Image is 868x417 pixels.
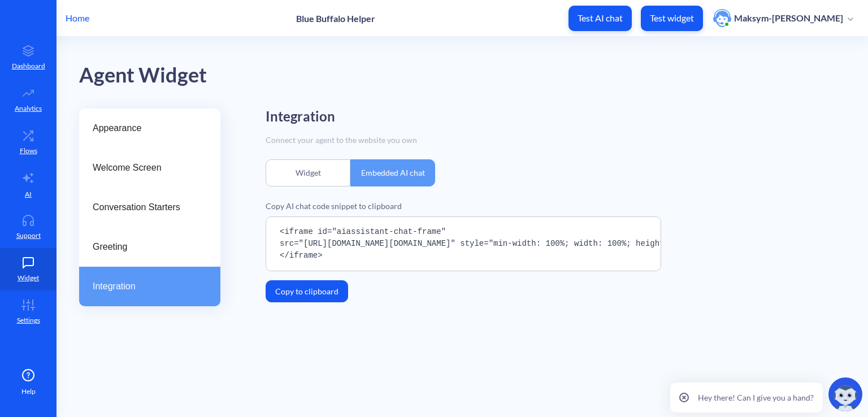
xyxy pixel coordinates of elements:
p: Hey there! Can I give you a hand? [698,392,814,403]
p: AI [25,189,32,199]
img: user photo [713,9,731,27]
div: Copy AI chat code snippet to clipboard [266,200,845,212]
pre: <iframe id="aiassistant-chat-frame" src="[URL][DOMAIN_NAME][DOMAIN_NAME]" style="min-width: 100%;... [266,216,661,271]
div: Embedded AI chat [350,159,435,186]
p: Dashboard [12,61,45,71]
a: Conversation Starters [79,188,220,227]
span: Greeting [93,240,198,254]
p: Test AI chat [578,12,623,24]
span: Integration [93,280,198,293]
span: Welcome Screen [93,161,198,175]
p: Maksym-[PERSON_NAME] [734,12,843,24]
p: Test widget [650,12,694,24]
button: user photoMaksym-[PERSON_NAME] [708,8,859,28]
a: Greeting [79,227,220,267]
button: Copy to clipboard [266,280,348,302]
div: Agent Widget [79,59,868,92]
p: Blue Buffalo Helper [296,13,375,24]
p: Home [66,11,89,25]
h2: Integration [266,108,335,125]
p: Widget [18,273,39,283]
div: Connect your agent to the website you own [266,134,845,146]
p: Flows [20,146,37,156]
p: Support [16,231,41,241]
button: Test widget [641,6,703,31]
a: Appearance [79,108,220,148]
p: Analytics [15,103,42,114]
span: Help [21,386,36,397]
p: Settings [17,315,40,325]
button: Test AI chat [568,6,632,31]
a: Welcome Screen [79,148,220,188]
a: Integration [79,267,220,306]
img: copilot-icon.svg [828,377,862,411]
span: Conversation Starters [93,201,198,214]
div: Widget [266,159,350,186]
span: Appearance [93,121,198,135]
